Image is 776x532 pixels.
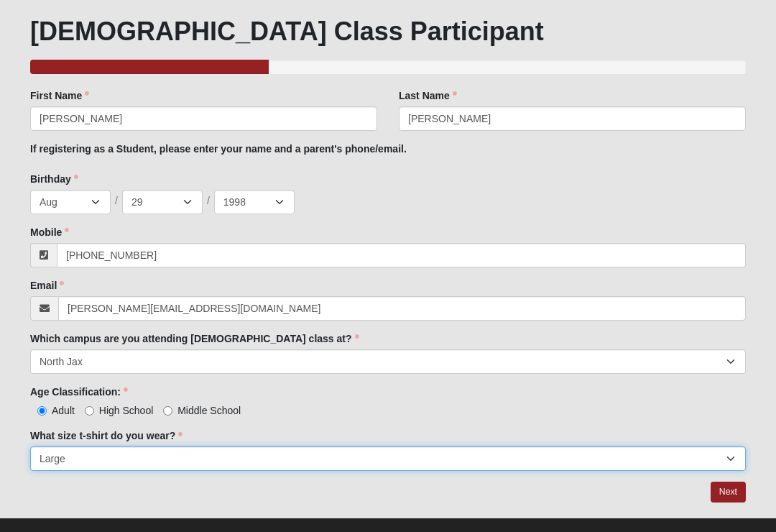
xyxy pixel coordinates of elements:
input: Adult [37,406,47,416]
span: / [115,193,118,209]
label: Last Name [399,88,457,103]
input: High School [85,406,94,416]
label: First Name [30,88,89,103]
span: / [207,193,210,209]
label: Birthday [30,172,78,186]
input: Middle School [163,406,172,416]
h1: [DEMOGRAPHIC_DATA] Class Participant [30,16,746,47]
span: Middle School [177,405,241,416]
span: High School [99,405,154,416]
label: Email [30,278,64,293]
b: If registering as a Student, please enter your name and a parent's phone/email. [30,143,407,155]
label: Mobile [30,225,69,239]
a: Next [711,482,746,503]
label: Which campus are you attending [DEMOGRAPHIC_DATA] class at? [30,331,359,346]
label: What size t-shirt do you wear? [30,428,183,443]
label: Age Classification: [30,385,128,399]
span: Adult [52,405,75,416]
